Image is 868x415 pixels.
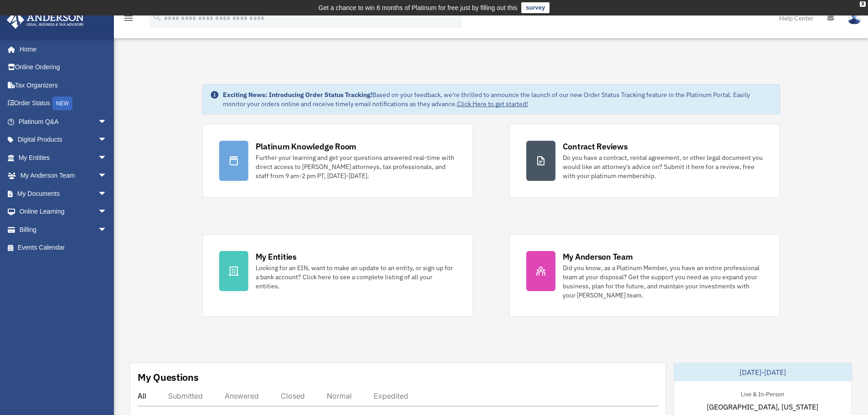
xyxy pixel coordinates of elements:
[256,263,456,291] div: Looking for an EIN, want to make an update to an entity, or sign up for a bank account? Click her...
[6,149,121,167] a: My Entitiesarrow_drop_down
[563,153,763,180] div: Do you have a contract, rental agreement, or other legal document you would like an attorney's ad...
[847,11,861,25] img: User Pic
[318,2,518,13] div: Get a chance to win 6 months of Platinum for free just by filling out this
[138,391,146,400] div: All
[223,91,372,99] strong: Exciting News: Introducing Order Status Tracking!
[457,100,528,108] a: Click Here to get started!
[202,234,473,317] a: My Entities Looking for an EIN, want to make an update to an entity, or sign up for a bank accoun...
[223,90,772,108] div: Based on your feedback, we're thrilled to announce the launch of our new Order Status Tracking fe...
[6,131,121,149] a: Digital Productsarrow_drop_down
[6,113,121,131] a: Platinum Q&Aarrow_drop_down
[563,251,633,262] div: My Anderson Team
[6,184,121,203] a: My Documentsarrow_drop_down
[6,167,121,185] a: My Anderson Teamarrow_drop_down
[281,391,305,400] div: Closed
[98,113,116,131] span: arrow_drop_down
[138,370,199,384] div: My Questions
[6,203,121,221] a: Online Learningarrow_drop_down
[674,363,852,381] div: [DATE]-[DATE]
[734,389,791,398] div: Live & In-Person
[563,263,763,300] div: Did you know, as a Platinum Member, you have an entire professional team at your disposal? Get th...
[98,220,116,239] span: arrow_drop_down
[6,94,121,113] a: Order StatusNEW
[256,153,456,180] div: Further your learning and get your questions answered real-time with direct access to [PERSON_NAM...
[563,141,628,152] div: Contract Reviews
[168,391,203,400] div: Submitted
[256,141,357,152] div: Platinum Knowledge Room
[509,124,780,198] a: Contract Reviews Do you have a contract, rental agreement, or other legal document you would like...
[98,203,116,221] span: arrow_drop_down
[6,40,116,58] a: Home
[98,131,116,149] span: arrow_drop_down
[6,220,121,239] a: Billingarrow_drop_down
[256,251,297,262] div: My Entities
[707,401,818,412] span: [GEOGRAPHIC_DATA], [US_STATE]
[152,12,162,22] i: search
[6,239,121,257] a: Events Calendar
[98,149,116,167] span: arrow_drop_down
[225,391,259,400] div: Answered
[202,124,473,198] a: Platinum Knowledge Room Further your learning and get your questions answered real-time with dire...
[123,13,134,24] i: menu
[123,16,134,24] a: menu
[327,391,352,400] div: Normal
[509,234,780,317] a: My Anderson Team Did you know, as a Platinum Member, you have an entire professional team at your...
[98,184,116,203] span: arrow_drop_down
[98,167,116,185] span: arrow_drop_down
[52,97,72,110] div: NEW
[860,1,866,7] div: close
[374,391,408,400] div: Expedited
[4,11,87,29] img: Anderson Advisors Platinum Portal
[6,76,121,94] a: Tax Organizers
[6,58,121,77] a: Online Ordering
[521,2,550,13] a: survey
